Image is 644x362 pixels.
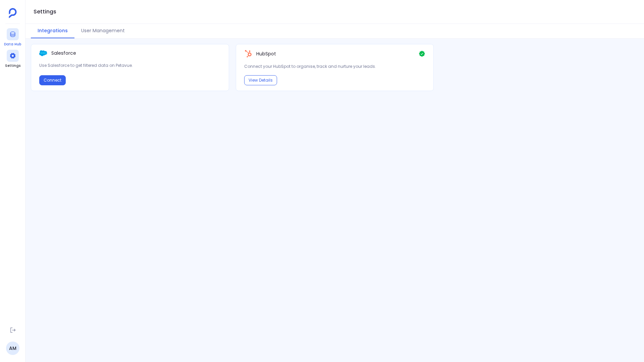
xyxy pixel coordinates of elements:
[244,75,277,85] button: View Details
[9,8,17,18] img: petavue logo
[5,63,20,69] span: Settings
[244,63,426,70] p: Connect your HubSpot to organise, track and nurture your leads.
[51,50,76,57] p: Salesforce
[4,42,21,47] span: Data Hub
[6,342,19,355] a: AM
[419,50,425,58] img: Check Icon
[4,28,21,47] a: Data Hub
[39,75,66,85] button: Connect
[5,50,20,69] a: Settings
[74,24,131,38] button: User Management
[39,62,221,69] p: Use Salesforce to get filtered data on Petavue.
[256,50,276,57] p: HubSpot
[31,24,74,38] button: Integrations
[34,7,56,16] h1: Settings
